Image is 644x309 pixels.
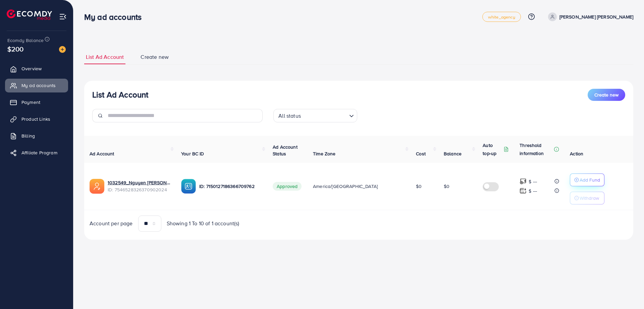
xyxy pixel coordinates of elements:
[5,129,68,143] a: Billing
[21,65,42,72] span: Overview
[488,15,515,19] span: white_agency
[529,178,537,186] p: $ ---
[21,82,56,89] span: My ad accounts
[570,150,583,157] span: Action
[580,176,600,184] p: Add Fund
[7,37,44,44] span: Ecomdy Balance
[21,132,35,139] span: Billing
[444,150,462,157] span: Balance
[483,141,502,157] p: Auto top-up
[59,46,66,53] img: image
[90,220,133,227] span: Account per page
[273,144,298,157] span: Ad Account Status
[84,12,147,22] h3: My ad accounts
[5,112,68,126] a: Product Links
[59,13,67,21] img: menu
[580,194,599,202] p: Withdraw
[570,192,604,204] button: Withdraw
[21,116,50,122] span: Product Links
[520,141,552,157] p: Threshold information
[7,44,24,54] span: $200
[313,150,335,157] span: Time Zone
[108,179,170,186] a: 1032549_Nguyen [PERSON_NAME] BInh_1757063136524
[108,179,170,193] div: <span class='underline'>1032549_Nguyen Thanh BInh_1757063136524</span></br>7546528326370902024
[92,90,148,100] h3: List Ad Account
[615,279,639,304] iframe: Chat
[273,109,357,122] div: Search for option
[7,9,52,20] img: logo
[181,179,196,194] img: ic-ba-acc.ded83a64.svg
[313,183,378,190] span: America/[GEOGRAPHIC_DATA]
[199,182,262,190] p: ID: 7150127186366709762
[529,187,537,195] p: $ ---
[181,150,204,157] span: Your BC ID
[444,183,449,190] span: $0
[559,13,633,21] p: [PERSON_NAME] [PERSON_NAME]
[21,99,40,106] span: Payment
[141,53,169,61] span: Create new
[5,62,68,75] a: Overview
[5,79,68,92] a: My ad accounts
[303,110,346,121] input: Search for option
[416,183,422,190] span: $0
[90,179,104,194] img: ic-ads-acc.e4c84228.svg
[5,95,68,109] a: Payment
[545,12,633,21] a: [PERSON_NAME] [PERSON_NAME]
[167,220,239,227] span: Showing 1 To 10 of 1 account(s)
[588,89,625,101] button: Create new
[5,146,68,159] a: Affiliate Program
[21,149,57,156] span: Affiliate Program
[520,178,527,185] img: top-up amount
[90,150,114,157] span: Ad Account
[416,150,426,157] span: Cost
[108,186,170,193] span: ID: 7546528326370902024
[273,182,302,191] span: Approved
[482,12,521,22] a: white_agency
[520,187,527,194] img: top-up amount
[277,111,302,121] span: All status
[570,173,604,186] button: Add Fund
[594,91,619,98] span: Create new
[86,53,124,61] span: List Ad Account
